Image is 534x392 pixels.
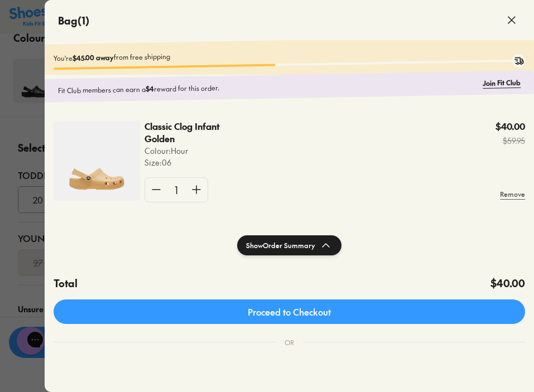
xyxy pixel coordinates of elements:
[145,145,252,157] p: Colour: Hour
[145,120,230,145] p: Classic Clog Infant Golden
[490,275,525,291] h4: $40.00
[54,275,78,291] h4: Total
[6,4,33,32] button: Gorgias live chat
[483,78,521,88] a: Join Fit Club
[495,120,525,133] p: $40.00
[167,178,185,202] div: 1
[495,135,525,147] s: $59.95
[145,157,252,168] p: Size : 06
[276,328,303,356] div: OR
[146,84,154,93] b: $4
[73,52,114,62] b: $45.00 away
[54,299,525,324] a: Proceed to Checkout
[58,13,89,28] h4: Bag ( 1 )
[54,45,525,64] p: You're from free shipping
[58,78,478,95] p: Fit Club members can earn a reward for this order.
[54,120,140,201] img: 4-538764.jpg
[237,235,341,255] button: ShowOrder Summary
